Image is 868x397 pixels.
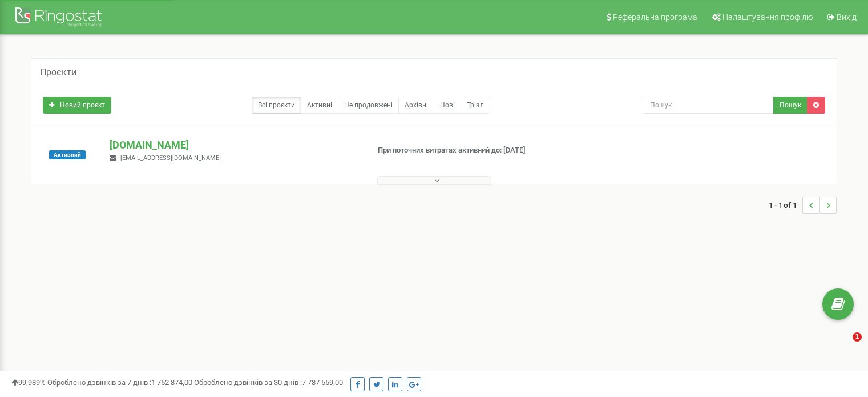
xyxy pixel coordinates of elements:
[613,13,697,22] span: Реферальна програма
[398,97,434,114] a: Архівні
[829,332,857,360] iframe: Intercom live chat
[110,138,359,153] p: [DOMAIN_NAME]
[194,378,343,387] span: Оброблено дзвінків за 30 днів :
[461,97,490,114] a: Тріал
[301,97,338,114] a: Активні
[837,13,857,22] span: Вихід
[338,97,399,114] a: Не продовжені
[49,150,86,159] span: Активний
[43,97,111,114] a: Новий проєкт
[434,97,461,114] a: Нові
[47,378,192,387] span: Оброблено дзвінків за 7 днів :
[378,145,560,156] p: При поточних витратах активний до: [DATE]
[853,332,862,342] span: 1
[773,97,808,114] button: Пошук
[120,154,221,162] span: [EMAIL_ADDRESS][DOMAIN_NAME]
[151,378,192,387] u: 1 752 874,00
[722,13,813,22] span: Налаштування профілю
[643,97,774,114] input: Пошук
[40,67,76,78] h5: Проєкти
[769,197,802,214] span: 1 - 1 of 1
[252,97,301,114] a: Всі проєкти
[11,378,46,387] span: 99,989%
[302,378,343,387] u: 7 787 559,00
[769,185,837,225] nav: ...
